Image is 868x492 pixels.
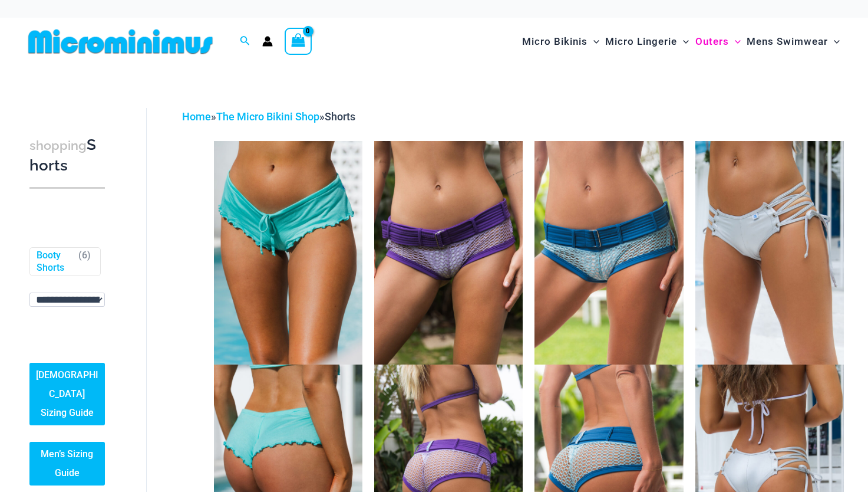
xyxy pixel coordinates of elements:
img: MM SHOP LOGO FLAT [24,28,217,55]
span: » » [182,110,355,123]
a: Micro BikinisMenu ToggleMenu Toggle [519,24,602,60]
a: Micro LingerieMenu ToggleMenu Toggle [602,24,692,60]
span: Shorts [325,110,355,123]
span: Menu Toggle [677,27,689,57]
a: Search icon link [240,34,250,49]
span: shopping [29,138,87,153]
a: View Shopping Cart, empty [285,28,312,55]
select: wpc-taxonomy-pa_fabric-type-746009 [29,293,105,307]
nav: Site Navigation [517,22,844,61]
span: Menu Toggle [729,27,741,57]
span: Micro Lingerie [605,27,677,57]
span: 6 [82,250,87,261]
a: The Micro Bikini Shop [216,110,319,123]
a: Booty Shorts [37,250,73,274]
a: Home [182,110,211,123]
span: Menu Toggle [588,27,599,57]
a: [DEMOGRAPHIC_DATA] Sizing Guide [29,363,105,425]
span: ( ) [78,250,91,274]
span: Micro Bikinis [522,27,588,57]
a: Mens SwimwearMenu ToggleMenu Toggle [744,24,843,60]
img: Bahama Breeze Mint 5119 Shorts 01 [214,141,362,364]
h3: Shorts [29,135,105,176]
a: Men’s Sizing Guide [29,442,105,486]
a: OutersMenu ToggleMenu Toggle [692,24,744,60]
span: Outers [695,27,729,57]
span: Menu Toggle [828,27,840,57]
span: Mens Swimwear [747,27,828,57]
img: Lighthouse Blues 516 Short 01 [534,141,683,364]
img: Lighthouse Purples 516 Short 01 [374,141,523,364]
a: Account icon link [262,36,273,47]
img: Jump Start Silver 5594 Shorts 01 [695,141,844,364]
